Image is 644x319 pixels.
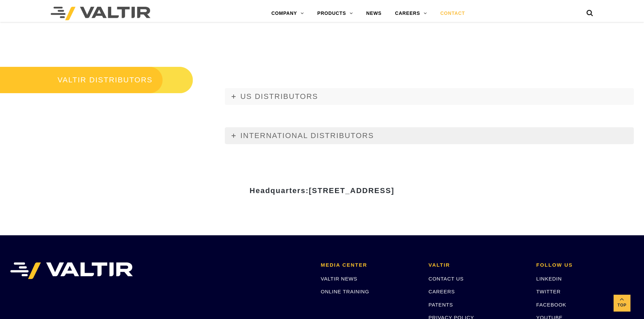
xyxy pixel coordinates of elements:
[309,186,394,195] span: [STREET_ADDRESS]
[10,262,133,279] img: VALTIR
[321,262,419,268] h2: MEDIA CENTER
[321,289,369,294] a: ONLINE TRAINING
[536,276,562,282] a: LINKEDIN
[429,289,455,294] a: CAREERS
[265,7,311,20] a: COMPANY
[429,302,453,308] a: PATENTS
[240,92,318,101] span: US DISTRIBUTORS
[321,276,357,282] a: VALTIR NEWS
[433,7,472,20] a: CONTACT
[359,7,388,20] a: NEWS
[429,262,526,268] h2: VALTIR
[51,7,150,20] img: Valtir
[225,127,634,144] a: INTERNATIONAL DISTRIBUTORS
[311,7,360,20] a: PRODUCTS
[536,302,566,308] a: FACEBOOK
[614,295,630,312] a: Top
[225,88,634,105] a: US DISTRIBUTORS
[536,262,634,268] h2: FOLLOW US
[388,7,434,20] a: CAREERS
[429,276,464,282] a: CONTACT US
[240,131,374,140] span: INTERNATIONAL DISTRIBUTORS
[536,289,560,294] a: TWITTER
[614,301,630,309] span: Top
[249,186,394,195] strong: Headquarters:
